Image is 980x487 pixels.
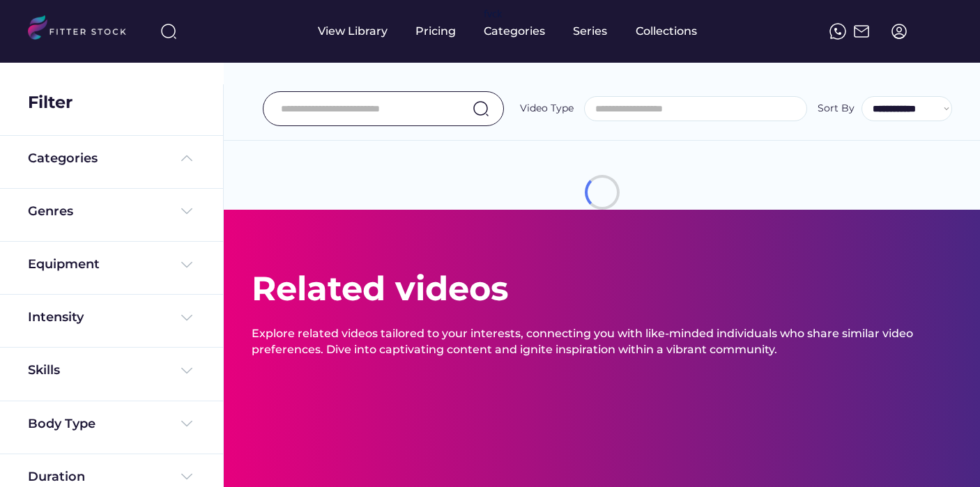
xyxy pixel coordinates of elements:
img: LOGO.svg [28,15,138,44]
div: fvck [484,7,502,21]
div: Series [573,24,608,39]
div: Equipment [28,256,100,273]
img: profile-circle.svg [891,23,908,40]
img: yH5BAEAAAAALAAAAAABAAEAAAIBRAA7 [928,23,945,40]
div: Skills [28,362,63,379]
div: Intensity [28,309,84,326]
div: Pricing [415,24,456,39]
img: Frame%20%284%29.svg [178,256,195,273]
div: Explore related videos tailored to your interests, connecting you with like-minded individuals wh... [252,326,952,357]
div: Body Type [28,415,95,433]
img: Frame%20%284%29.svg [178,309,195,326]
div: Collections [636,24,697,39]
img: Frame%2051.svg [853,23,870,40]
img: Frame%20%284%29.svg [178,468,195,485]
div: Duration [28,468,85,486]
img: search-normal.svg [473,100,489,117]
div: Categories [28,150,98,167]
img: Frame%20%284%29.svg [178,203,195,219]
img: search-normal%203.svg [160,23,177,40]
img: meteor-icons_whatsapp%20%281%29.svg [829,23,846,40]
div: Related videos [252,265,508,312]
div: Sort By [818,102,855,116]
div: Filter [28,91,72,114]
div: Genres [28,203,73,220]
img: Frame%20%284%29.svg [178,415,195,432]
div: Video Type [520,102,574,116]
div: View Library [318,24,388,39]
img: Frame%20%284%29.svg [178,362,195,379]
img: Frame%20%285%29.svg [178,150,195,167]
div: Categories [484,24,545,39]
